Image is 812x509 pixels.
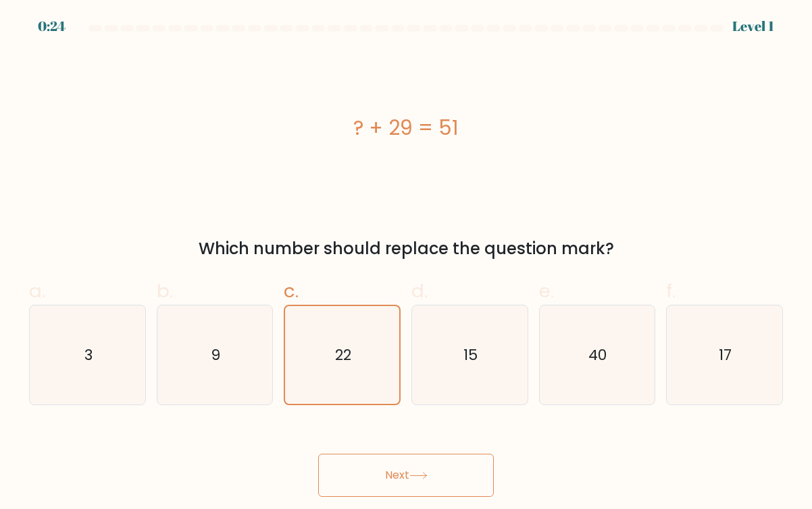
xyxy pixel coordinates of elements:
text: 40 [589,345,607,365]
text: 9 [211,345,220,365]
text: 3 [84,345,93,365]
text: 22 [335,345,351,365]
div: ? + 29 = 51 [29,113,783,143]
text: 17 [719,345,732,365]
span: f. [666,278,676,304]
span: b. [157,278,173,304]
span: a. [29,278,45,304]
span: d. [411,278,428,304]
span: e. [539,278,554,304]
text: 15 [463,345,478,365]
div: Which number should replace the question mark? [37,237,775,261]
div: Level 1 [732,16,774,36]
span: c. [284,278,299,304]
button: Next [318,454,494,497]
div: 0:24 [38,16,66,36]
